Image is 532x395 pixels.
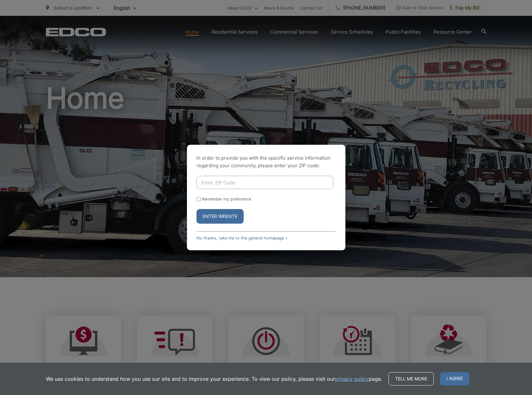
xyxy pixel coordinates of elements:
p: We use cookies to understand how you use our site and to improve your experience. To view our pol... [46,375,382,383]
a: No thanks, take me to the general homepage > [196,236,288,240]
a: privacy policy [335,375,369,383]
label: Remember my preference [202,197,251,201]
p: In order to provide you with the specific service information regarding your community, please en... [196,154,336,169]
a: Tell me more [388,372,434,385]
span: I agree [440,372,469,385]
button: Enter Website [196,209,244,224]
input: Enter ZIP Code [196,176,333,189]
